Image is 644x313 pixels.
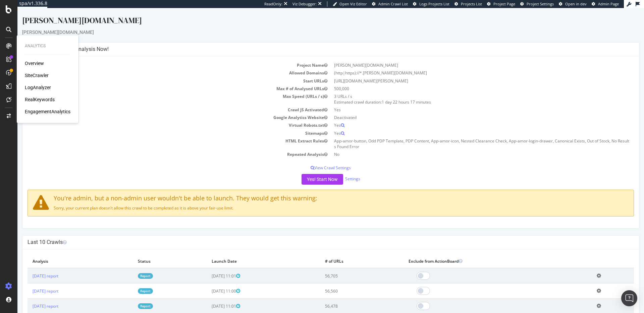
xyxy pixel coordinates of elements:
td: Project Name [10,53,313,61]
td: 56,560 [303,275,386,291]
a: Report [120,295,136,301]
h4: You're admin, but a non-admin user wouldn't be able to launch. They would get this warning: [15,187,611,194]
div: [PERSON_NAME][DOMAIN_NAME] [5,21,622,27]
div: Open Intercom Messenger [621,290,637,306]
span: Logs Projects List [419,1,449,6]
a: Overview [25,60,44,67]
span: Projects List [461,1,482,6]
td: Max Speed (URLs / s) [10,84,313,98]
a: [DATE] report [15,295,41,301]
a: Admin Page [592,1,619,7]
a: Settings [328,168,343,174]
span: 1 day 22 hours 17 minutes [364,91,414,97]
span: [DATE] 11:01 [194,295,223,301]
span: [DATE] 11:01 [194,265,223,271]
td: No [313,142,616,150]
th: Analysis [10,246,115,260]
a: SiteCrawler [25,72,49,79]
h4: Configure your New Analysis Now! [10,38,616,45]
span: Admin Page [598,1,619,6]
a: RealKeywords [25,96,55,103]
a: Admin Crawl List [372,1,408,7]
td: Yes [313,121,616,129]
td: Sitemaps [10,121,313,129]
th: Status [115,246,189,260]
a: Report [120,280,136,286]
h4: Last 10 Crawls [10,231,616,238]
td: Max # of Analysed URLs [10,77,313,84]
td: Yes [313,98,616,106]
a: Open in dev [559,1,587,7]
a: Project Settings [520,1,554,7]
td: Repeated Analysis [10,142,313,150]
a: Report [120,265,136,271]
a: LogAnalyzer [25,84,51,91]
a: Project Page [487,1,515,7]
td: Allowed Domains [10,61,313,69]
span: Project Page [493,1,515,6]
td: 3 URLs / s Estimated crawl duration: [313,84,616,98]
span: Open in dev [565,1,587,6]
td: Start URLs [10,69,313,77]
div: ReadOnly: [264,1,282,7]
td: 56,478 [303,291,386,306]
span: Admin Crawl List [378,1,408,6]
td: 56,705 [303,260,386,275]
td: [PERSON_NAME][DOMAIN_NAME] [313,53,616,61]
a: EngagementAnalytics [25,108,70,115]
a: Logs Projects List [413,1,449,7]
div: [PERSON_NAME][DOMAIN_NAME] [5,7,622,21]
th: Exclude from ActionBoard [386,246,574,260]
th: Launch Date [189,246,303,260]
td: [URL][DOMAIN_NAME][PERSON_NAME] [313,69,616,77]
td: (http|https)://*.[PERSON_NAME][DOMAIN_NAME] [313,61,616,69]
td: Crawl JS Activated [10,98,313,106]
td: HTML Extract Rules [10,129,313,142]
td: Google Analytics Website [10,106,313,113]
p: Sorry, your current plan doesn't allow this crawl to be completed as it is above your fair-use li... [15,197,611,203]
div: Analytics [25,43,70,49]
a: [DATE] report [15,265,41,271]
div: Viz Debugger: [292,1,317,7]
span: Open Viz Editor [339,1,367,6]
a: [DATE] report [15,280,41,286]
span: Project Settings [527,1,554,6]
p: View Crawl Settings [10,157,616,163]
td: App-amor-button, Odd PDP Template, PDP Content, App-amor-icon, Nested Clearance Check, App-amor-l... [313,129,616,142]
a: Projects List [454,1,482,7]
span: [DATE] 11:00 [194,280,223,286]
td: Yes [313,113,616,121]
td: Deactivated [313,106,616,113]
button: Yes! Start Now [284,166,326,177]
td: Virtual Robots.txt [10,113,313,121]
th: # of URLs [303,246,386,260]
td: 500,000 [313,77,616,84]
a: Open Viz Editor [333,1,367,7]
